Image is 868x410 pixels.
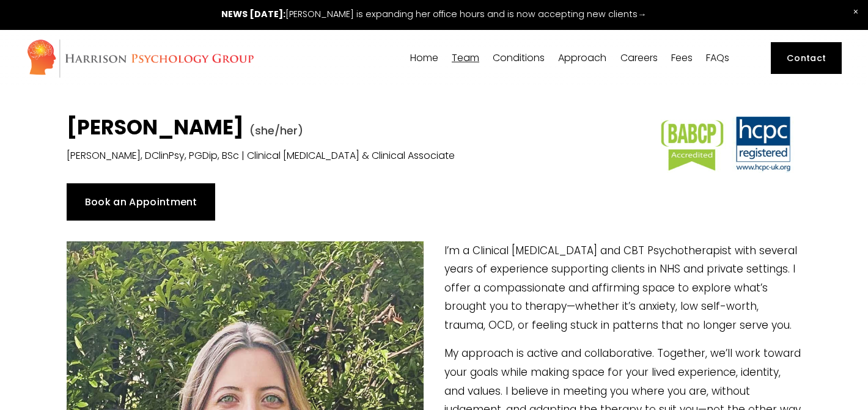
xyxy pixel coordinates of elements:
[410,53,438,64] a: Home
[620,53,658,64] a: Careers
[67,183,215,220] a: Book an Appointment
[26,38,254,78] img: Harrison Psychology Group
[671,53,693,64] a: Fees
[249,123,303,138] span: (she/her)
[771,42,842,74] a: Contact
[67,241,801,335] p: I’m a Clinical [MEDICAL_DATA] and CBT Psychotherapist with several years of experience supporting...
[493,53,545,64] a: folder dropdown
[558,53,606,63] span: Approach
[452,53,479,63] span: Team
[67,147,612,165] p: [PERSON_NAME], DClinPsy, PGDip, BSc | Clinical [MEDICAL_DATA] & Clinical Associate
[67,113,244,142] strong: [PERSON_NAME]
[493,53,545,63] span: Conditions
[558,53,606,64] a: folder dropdown
[706,53,729,64] a: FAQs
[452,53,479,64] a: folder dropdown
